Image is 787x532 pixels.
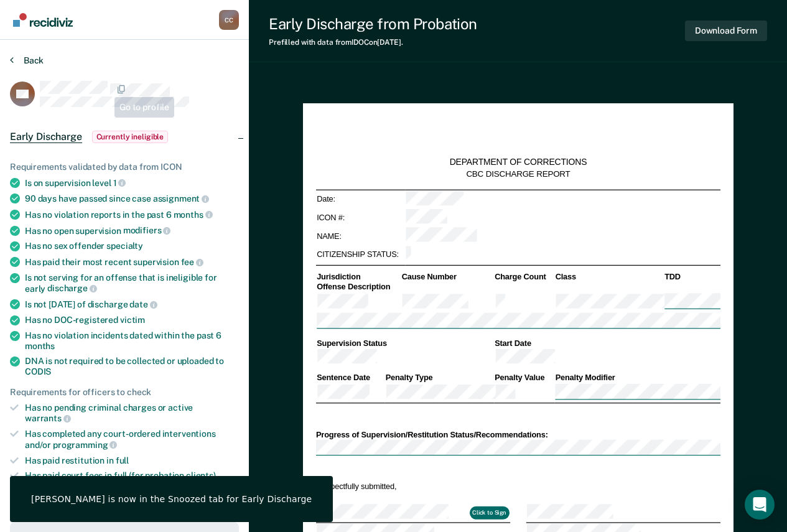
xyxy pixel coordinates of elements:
[449,157,587,168] div: DEPARTMENT OF CORRECTIONS
[153,194,209,203] span: assignment
[315,227,404,246] td: NAME:
[10,131,82,143] span: Early Discharge
[25,256,239,268] div: Has paid their most recent supervision
[25,193,239,204] div: 90 days have passed since case
[493,373,554,383] th: Penalty Value
[25,356,239,377] div: DNA is not required to be collected or uploaded to
[25,413,71,423] span: warrants
[685,21,767,41] button: Download Form
[186,470,216,480] span: clients)
[663,272,720,282] th: TDD
[10,55,44,66] button: Back
[745,490,775,520] div: Open Intercom Messenger
[554,373,720,383] th: Penalty Modifier
[13,13,73,27] img: Recidiviz
[493,338,720,348] th: Start Date
[315,429,720,440] div: Progress of Supervision/Restitution Status/Recommendations:
[315,272,401,282] th: Jurisdiction
[269,15,477,33] div: Early Discharge from Probation
[219,10,239,30] button: Profile dropdown button
[92,131,169,143] span: Currently ineligible
[116,455,129,465] span: full
[181,257,203,267] span: fee
[53,440,117,450] span: programming
[113,178,126,188] span: 1
[25,299,239,310] div: Is not [DATE] of discharge
[120,315,145,325] span: victim
[315,338,493,348] th: Supervision Status
[25,241,239,251] div: Has no sex offender
[25,341,55,351] span: months
[315,208,404,227] td: ICON #:
[31,493,312,505] div: [PERSON_NAME] is now in the Snoozed tab for Early Discharge
[315,245,404,264] td: CITIZENSHIP STATUS:
[466,169,570,179] div: CBC DISCHARGE REPORT
[25,470,239,481] div: Has paid court fees in full (for probation
[25,330,239,352] div: Has no violation incidents dated within the past 6
[315,373,384,383] th: Sentence Date
[384,373,494,383] th: Penalty Type
[129,299,157,309] span: date
[315,282,401,292] th: Offense Description
[25,403,239,424] div: Has no pending criminal charges or active
[25,177,239,189] div: Is on supervision level
[469,506,509,519] button: Click to Sign
[47,283,97,293] span: discharge
[401,272,493,282] th: Cause Number
[25,429,239,450] div: Has completed any court-ordered interventions and/or
[315,480,510,492] td: Respectfully submitted,
[10,387,239,398] div: Requirements for officers to check
[106,241,143,251] span: specialty
[174,210,213,220] span: months
[493,272,554,282] th: Charge Count
[25,366,51,376] span: CODIS
[315,190,404,208] td: Date:
[25,273,239,294] div: Is not serving for an offense that is ineligible for early
[25,455,239,466] div: Has paid restitution in
[269,38,477,47] div: Prefilled with data from IDOC on [DATE] .
[25,225,239,236] div: Has no open supervision
[123,225,171,235] span: modifiers
[10,162,239,172] div: Requirements validated by data from ICON
[25,315,239,325] div: Has no DOC-registered
[554,272,664,282] th: Class
[219,10,239,30] div: C C
[25,209,239,220] div: Has no violation reports in the past 6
